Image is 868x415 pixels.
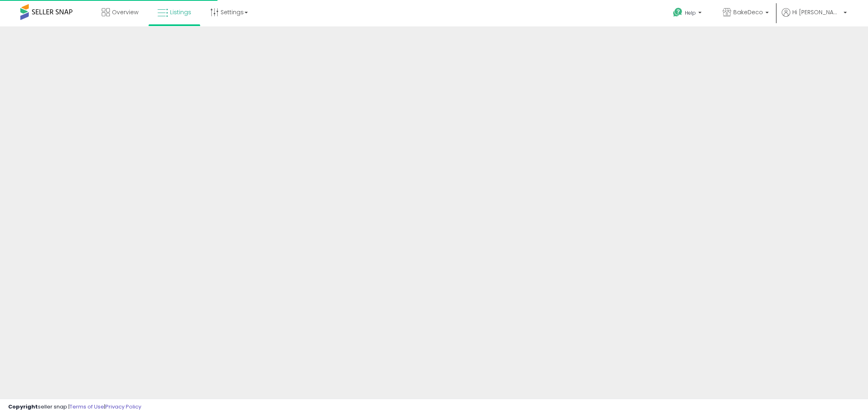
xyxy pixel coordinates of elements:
[685,9,696,16] span: Help
[112,8,138,16] span: Overview
[667,1,710,26] a: Help
[792,8,841,16] span: Hi [PERSON_NAME]
[170,8,191,16] span: Listings
[782,8,847,26] a: Hi [PERSON_NAME]
[733,8,763,16] span: BakeDeco
[673,7,683,17] i: Get Help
